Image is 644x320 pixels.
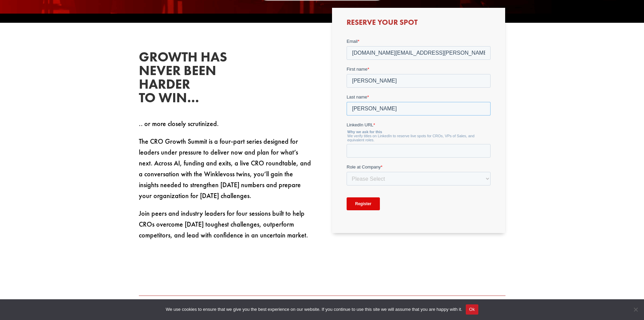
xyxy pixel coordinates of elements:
[139,209,308,239] span: Join peers and industry leaders for four sessions built to help CROs overcome [DATE] toughest cha...
[347,38,491,222] iframe: Form 0
[166,306,462,313] span: We use cookies to ensure that we give you the best experience on our website. If you continue to ...
[632,306,639,313] span: No
[139,50,241,108] h2: Growth has never been harder to win…
[466,304,478,315] button: Ok
[347,19,491,30] h3: Reserve Your Spot
[139,137,311,200] span: The CRO Growth Summit is a four-part series designed for leaders under pressure to deliver now an...
[139,119,219,128] span: .. or more closely scrutinized.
